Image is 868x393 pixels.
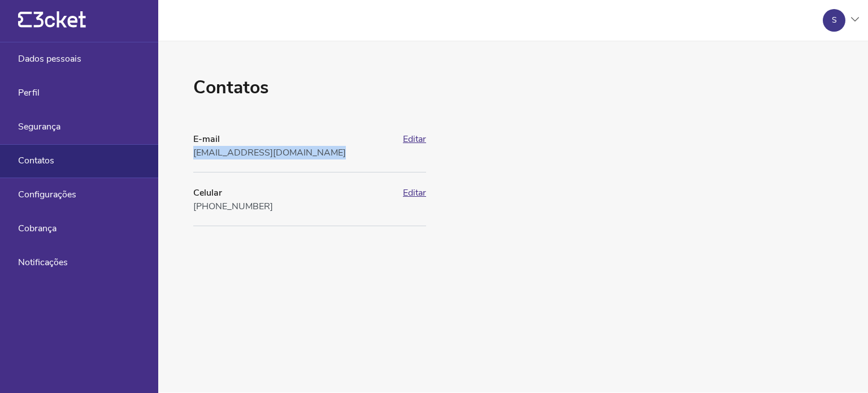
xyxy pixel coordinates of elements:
[18,256,68,269] font: Notificações
[832,15,837,25] font: S
[193,187,222,199] font: Celular
[18,12,32,28] g: {' '}
[403,133,426,145] font: Editar
[18,188,76,201] font: Configurações
[18,222,57,235] font: Cobrança
[18,87,40,99] font: Perfil
[193,133,220,145] font: E-mail
[18,23,86,31] a: {' '}
[193,146,346,159] font: [EMAIL_ADDRESS][DOMAIN_NAME]
[18,120,60,133] font: Segurança
[403,134,426,144] button: Editar
[18,154,54,167] font: Contatos
[193,200,273,213] font: [PHONE_NUMBER]
[403,187,426,199] font: Editar
[403,188,426,198] button: Editar
[193,75,269,100] font: Contatos
[18,53,81,65] font: Dados pessoais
